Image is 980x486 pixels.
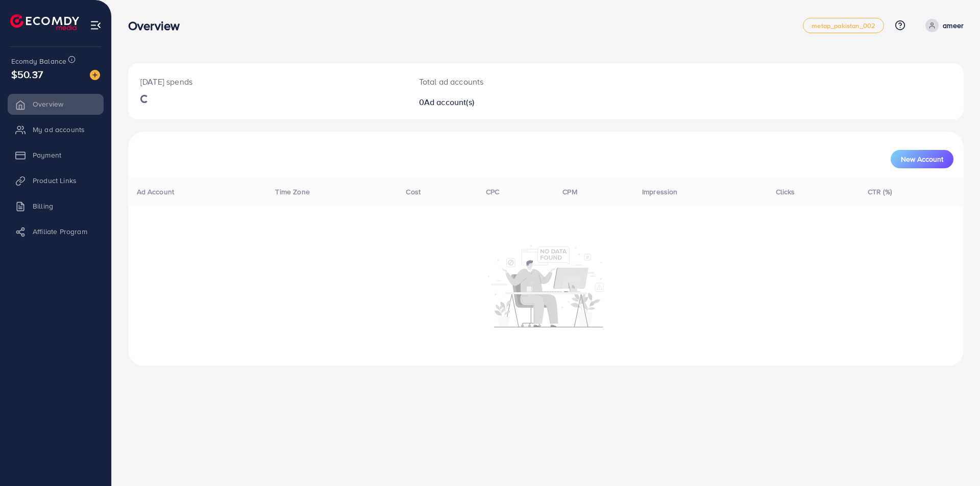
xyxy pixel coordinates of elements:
[943,19,964,32] p: ameer
[90,70,100,80] img: image
[419,75,603,88] p: Total ad accounts
[812,22,875,29] span: metap_pakistan_002
[11,56,66,66] span: Ecomdy Balance
[803,18,884,33] a: metap_pakistan_002
[419,97,603,107] h2: 0
[424,96,474,108] span: Ad account(s)
[140,75,395,88] p: [DATE] spends
[10,14,79,30] img: logo
[921,19,964,32] a: ameer
[901,156,943,163] span: New Account
[11,67,43,82] span: $50.37
[128,18,188,33] h3: Overview
[891,150,953,168] button: New Account
[90,19,102,31] img: menu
